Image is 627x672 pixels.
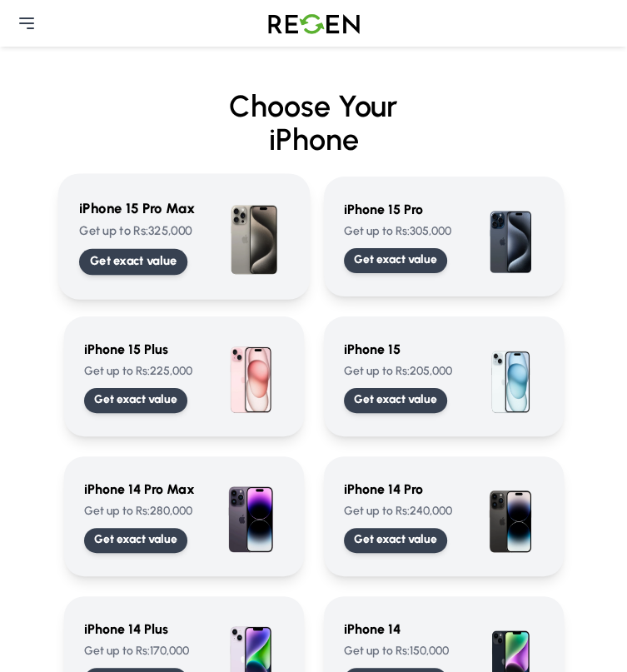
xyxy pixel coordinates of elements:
[79,222,205,240] p: Get up to Rs: 325,000
[64,123,564,157] span: iPhone
[477,197,544,276] img: iPhone 15 Pro
[344,643,464,660] p: Get up to Rs: 150,000
[344,363,464,380] p: Get up to Rs: 205,000
[89,252,177,270] p: Get exact value
[229,88,398,124] span: Choose Your
[94,531,177,548] p: Get exact value
[217,336,284,416] img: iPhone 15 Plus
[84,643,204,660] p: Get up to Rs: 170,000
[477,476,544,556] img: iPhone 14 Pro
[477,336,544,416] img: iPhone 15
[84,480,204,500] h3: iPhone 14 Pro Max
[344,340,464,360] h3: iPhone 15
[354,251,437,268] p: Get exact value
[84,620,204,640] h3: iPhone 14 Plus
[354,391,437,408] p: Get exact value
[219,195,289,279] img: iPhone 15 Pro Max
[344,620,464,640] h3: iPhone 14
[84,340,204,360] h3: iPhone 15 Plus
[354,531,437,548] p: Get exact value
[79,198,205,219] h3: iPhone 15 Pro Max
[344,480,464,500] h3: iPhone 14 Pro
[344,200,464,220] h3: iPhone 15 Pro
[344,503,464,520] p: Get up to Rs: 240,000
[217,476,284,556] img: iPhone 14 Pro Max
[84,363,204,380] p: Get up to Rs: 225,000
[94,391,177,408] p: Get exact value
[84,503,204,520] p: Get up to Rs: 280,000
[344,223,464,240] p: Get up to Rs: 305,000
